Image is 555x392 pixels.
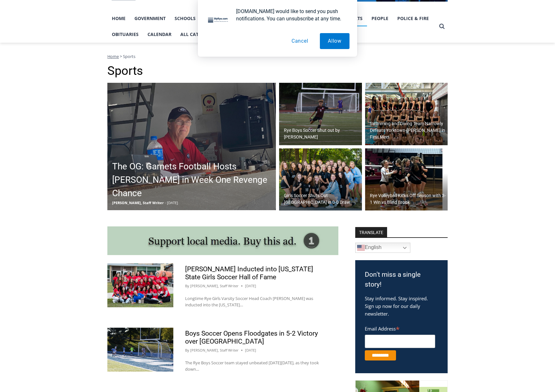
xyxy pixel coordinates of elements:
[107,83,276,210] img: (PHOTO" Steve “The OG” Feeney in the press box at Rye High School's Nugent Stadium, 2022.)
[370,192,446,206] h2: Rye Volleyball Kicks Off Season with 3-1 Win vs Blind Brook
[190,348,239,353] a: [PERSON_NAME], Staff Writer
[355,243,410,253] a: English
[185,347,189,353] span: By
[355,227,387,237] strong: TRANSLATE
[167,63,295,78] span: Intern @ [DOMAIN_NAME]
[279,148,362,211] a: Girls Soccer Shuts Out [GEOGRAPHIC_DATA] in 0-0 Draw
[279,83,362,145] img: (PHOTO: Rye Boys Soccer's Silas Kavanagh in his team's 3-0 loss to Byram Hills on Septmber 10, 20...
[365,270,438,290] h3: Don't miss a single story!
[370,120,446,140] h2: Swimming and Diving Team Narrowly Defeats Yorktown-[PERSON_NAME] in First Meet
[185,283,189,289] span: By
[245,347,256,353] time: [DATE]
[107,226,338,255] img: support local media, buy this ad
[357,244,365,252] img: en
[284,33,316,49] button: Cancel
[185,360,327,373] p: The Rye Boys Soccer team stayed unbeated [DATE][DATE], as they took down…
[0,0,63,63] img: s_800_29ca6ca9-f6cc-433c-a631-14f6620ca39b.jpeg
[67,54,69,60] div: 1
[107,263,173,307] img: (PHOTO: The 2025 Rye Girls Soccer Team surrounding Head Coach Rich Savage after his induction int...
[107,328,173,372] img: (PHOTO: Rye Boys Soccer's Connor Dehmer (#25) scored the game-winning goal to help the Garnets de...
[165,200,166,205] span: -
[205,8,231,33] img: notification icon
[365,322,435,334] label: Email Address
[107,64,448,78] h1: Sports
[365,148,448,211] a: Rye Volleyball Kicks Off Season with 3-1 Win vs Blind Brook
[365,295,438,317] p: Stay informed. Stay inspired. Sign up now for our daily newsletter.
[284,127,360,140] h2: Rye Boys Soccer Shut out by [PERSON_NAME]
[107,53,119,59] a: Home
[65,40,90,76] div: "the precise, almost orchestrated movements of cutting and assembling sushi and [PERSON_NAME] mak...
[167,200,178,205] span: [DATE]
[123,53,135,59] span: Sports
[71,54,73,60] div: /
[185,330,318,345] a: Boys Soccer Opens Floodgates in 5-2 Victory over [GEOGRAPHIC_DATA]
[112,200,164,205] span: [PERSON_NAME], Staff Writer
[74,54,77,60] div: 6
[120,53,122,59] span: >
[2,66,62,90] span: Open Tues. - Sun. [PHONE_NUMBER]
[112,160,274,200] h2: The OG: Garnets Football Hosts [PERSON_NAME] in Week One Revenge Chance
[107,83,276,210] a: The OG: Garnets Football Hosts [PERSON_NAME] in Week One Revenge Chance [PERSON_NAME], Staff Writ...
[365,148,448,211] img: (PHOTO: The Rye Volleyball team huddles during the first set against Harrison on Thursday, Octobe...
[365,83,448,145] img: (PHOTO: The 2024 Rye - Rye Neck - Blind Brook Varsity Swimming Team.)
[0,64,64,79] a: Open Tues. - Sun. [PHONE_NUMBER]
[190,283,239,288] a: [PERSON_NAME], Staff Writer
[185,265,313,281] a: [PERSON_NAME] Inducted into [US_STATE] State Girls Soccer Hall of Fame
[153,62,309,79] a: Intern @ [DOMAIN_NAME]
[185,295,327,309] p: Longtime Rye Girls Varsity Soccer Head Coach [PERSON_NAME] was inducted into the [US_STATE]…
[231,8,350,22] div: [DOMAIN_NAME] would like to send you push notifications. You can unsubscribe at any time.
[67,19,89,52] div: Co-sponsored by Westchester County Parks
[5,64,82,79] h4: [PERSON_NAME] Read Sanctuary Fall Fest: [DATE]
[279,148,362,211] img: (PHOTO: The Rye Girls Soccer team after their 0-0 draw vs. Eastchester on September 9, 2025. Cont...
[161,0,301,62] div: "[PERSON_NAME] and I covered the [DATE] Parade, which was a really eye opening experience as I ha...
[320,33,350,49] button: Allow
[245,283,256,289] time: [DATE]
[284,192,360,206] h2: Girls Soccer Shuts Out [GEOGRAPHIC_DATA] in 0-0 Draw
[365,83,448,145] a: Swimming and Diving Team Narrowly Defeats Yorktown-[PERSON_NAME] in First Meet
[279,83,362,145] a: Rye Boys Soccer Shut out by [PERSON_NAME]
[0,63,92,79] a: [PERSON_NAME] Read Sanctuary Fall Fest: [DATE]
